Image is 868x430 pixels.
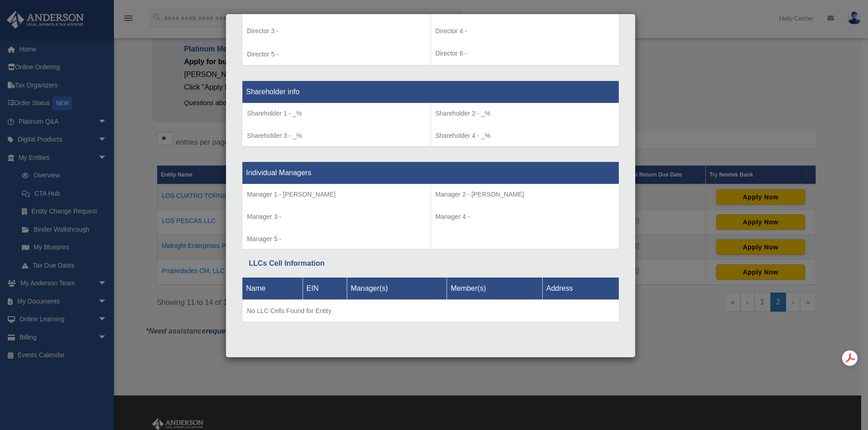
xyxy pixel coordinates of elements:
p: Shareholder 3 - _% [247,130,426,142]
th: Name [242,278,303,300]
p: Manager 3 - [247,211,426,223]
p: Manager 1 - [PERSON_NAME] [247,189,426,200]
th: Address [542,278,619,300]
th: Manager(s) [347,278,447,300]
p: Shareholder 4 - _% [436,130,615,142]
p: Shareholder 2 - _% [436,108,615,119]
th: Shareholder info [242,81,619,103]
th: Member(s) [447,278,543,300]
div: LLCs Cell Information [249,257,612,270]
p: Director 4 - [436,25,615,37]
p: Manager 5 - [247,233,426,245]
th: EIN [303,278,347,300]
p: Manager 2 - [PERSON_NAME] [436,189,615,200]
p: Director 6 - [436,48,615,59]
p: Director 3 - [247,25,426,37]
th: Individual Managers [242,162,619,184]
p: Manager 4 - [436,211,615,223]
p: Shareholder 1 - _% [247,108,426,119]
td: No LLC Cells Found for Entity [242,300,619,323]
